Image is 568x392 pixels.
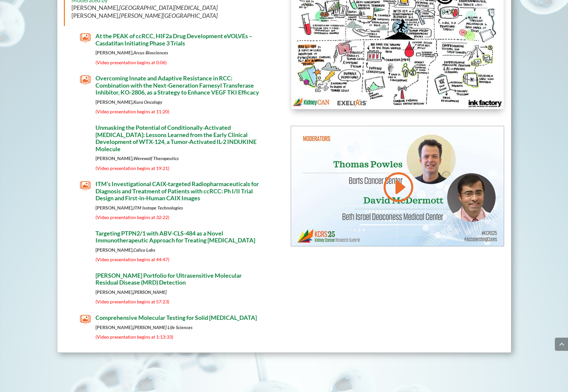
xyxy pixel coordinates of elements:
[95,324,193,330] strong: [PERSON_NAME],
[95,257,169,262] span: (Video presentation begins at 44:47)
[80,314,91,325] span: 
[95,180,259,202] span: ITM’s Investigational CAIX-targeted Radiopharmaceuticals for Diagnosis and Treatment of Patients ...
[95,314,257,321] span: Comprehensive Molecular Testing for Solid [MEDICAL_DATA]
[95,334,173,340] span: (Video presentation begins at 1:13:33)
[80,272,91,283] span: 
[95,124,257,153] span: Unmasking the Potential of Conditionally-Activated [MEDICAL_DATA]: Lessons Learned from the Early...
[95,99,162,105] strong: [PERSON_NAME],
[95,32,252,47] span: At the PEAK of ccRCC, HIF2a Drug Development eVOLVEs – Casdatifan Initiating Phase 3 Trials
[71,4,218,19] span: [PERSON_NAME], [PERSON_NAME],
[119,12,218,19] i: [PERSON_NAME][GEOGRAPHIC_DATA]
[80,75,91,85] span: 
[95,214,169,220] span: (Video presentation begins at 32:22)
[133,205,183,210] em: ITM Isotope Technologies
[95,230,255,244] span: Targeting PTPN2/1 with ABV-CLS-484 as a Novel Immunotherapeutic Approach for Treating [MEDICAL_DATA]
[133,50,168,55] em: Arcus Biosciences
[95,272,242,286] span: [PERSON_NAME] Portfolio for Ultrasensitive Molecular Residual Disease (MRD) Detection
[119,4,218,11] i: [GEOGRAPHIC_DATA][MEDICAL_DATA]
[80,181,91,191] span: 
[80,33,91,43] span: 
[95,109,169,114] span: (Video presentation begins at 11:20)
[95,205,183,210] strong: [PERSON_NAME],
[95,60,167,65] span: (Video presentation begins at 0:06)
[133,155,179,161] em: Werewolf Therapeutics
[80,124,91,135] span: 
[133,247,155,253] em: Calico Labs
[95,247,155,253] strong: [PERSON_NAME],
[80,230,91,240] span: 
[95,289,167,295] strong: [PERSON_NAME],
[95,155,179,161] strong: [PERSON_NAME],
[95,299,169,304] span: (Video presentation begins at 57:23)
[133,324,193,330] em: [PERSON_NAME] Life Sciences
[95,165,169,171] span: (Video presentation begins at 19:21)
[95,74,259,96] span: Overcoming Innate and Adaptive Resistance in RCC: Combination with the Next-Generation Farnesyl T...
[133,99,162,105] em: Kura Oncology
[95,50,168,55] strong: [PERSON_NAME],
[133,289,167,295] em: [PERSON_NAME]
